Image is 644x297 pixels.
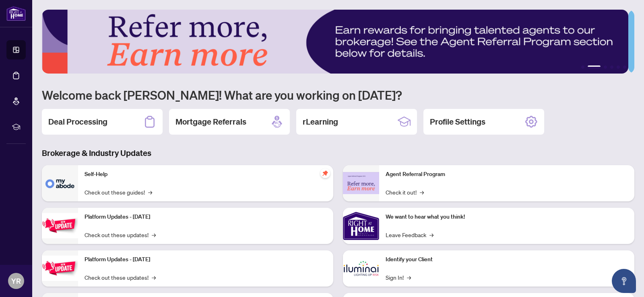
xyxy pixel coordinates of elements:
h2: Mortgage Referrals [175,116,246,127]
a: Leave Feedback→ [386,230,433,239]
span: → [420,188,424,197]
p: Identify your Client [386,255,628,264]
a: Check it out!→ [386,188,424,197]
span: pushpin [320,168,330,178]
img: logo [6,6,26,21]
h2: Profile Settings [430,116,485,127]
button: 6 [623,66,626,69]
span: → [429,230,433,239]
h2: rLearning [303,116,338,127]
button: 5 [617,66,620,69]
button: 4 [610,66,613,69]
button: 1 [581,66,584,69]
button: 3 [604,66,607,69]
span: → [152,273,156,282]
button: Open asap [612,269,636,293]
h3: Brokerage & Industry Updates [42,147,634,159]
img: Platform Updates - July 8, 2025 [42,256,78,281]
a: Check out these updates!→ [85,230,156,239]
p: Agent Referral Program [386,170,628,179]
span: → [152,230,156,239]
button: 2 [588,66,601,69]
a: Check out these guides!→ [85,188,152,197]
img: Agent Referral Program [343,172,379,194]
img: Platform Updates - July 21, 2025 [42,213,78,238]
a: Sign In!→ [386,273,411,282]
img: Self-Help [42,165,78,201]
img: Identify your Client [343,250,379,287]
span: → [148,188,152,197]
p: Platform Updates - [DATE] [85,213,327,221]
p: We want to hear what you think! [386,213,628,221]
span: YR [11,275,21,287]
p: Self-Help [85,170,327,179]
img: We want to hear what you think! [343,208,379,244]
h2: Deal Processing [48,116,107,127]
a: Check out these updates!→ [85,273,156,282]
p: Platform Updates - [DATE] [85,255,327,264]
h1: Welcome back [PERSON_NAME]! What are you working on [DATE]? [42,87,634,102]
img: Slide 1 [42,10,628,74]
span: → [407,273,411,282]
